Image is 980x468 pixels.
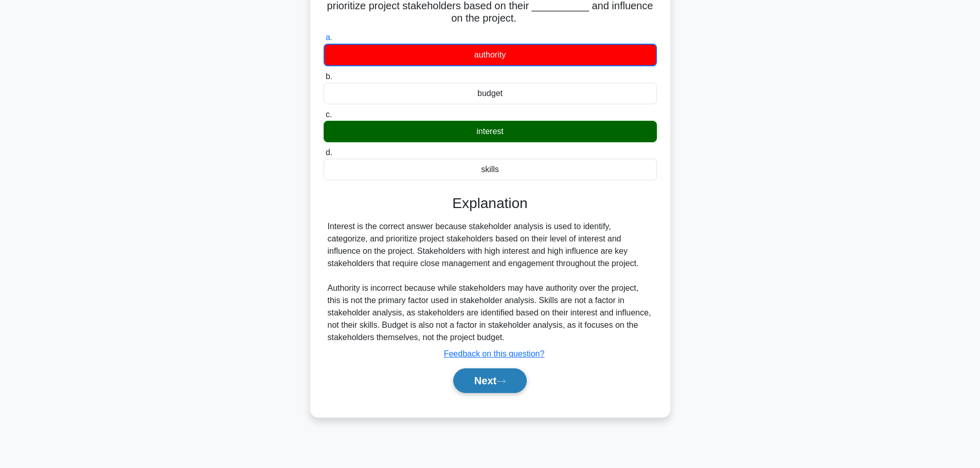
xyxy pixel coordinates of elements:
[326,148,332,157] span: d.
[326,110,332,119] span: c.
[326,33,332,42] span: a.
[324,121,657,142] div: interest
[330,195,651,212] h3: Explanation
[324,44,657,66] div: authority
[324,159,657,180] div: skills
[444,349,545,358] a: Feedback on this question?
[326,72,332,81] span: b.
[453,368,527,393] button: Next
[328,220,653,344] div: Interest is the correct answer because stakeholder analysis is used to identify, categorize, and ...
[324,83,657,104] div: budget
